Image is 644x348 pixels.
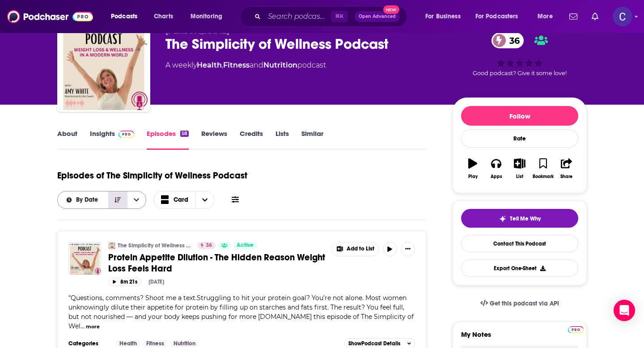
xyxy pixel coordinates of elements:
a: InsightsPodchaser Pro [90,129,134,150]
span: Open Advanced [359,14,396,19]
a: Protein Appetite Dilution - The Hidden Reason Weight Loss Feels Hard [108,252,326,274]
span: Questions, comments? Shoot me a text.Struggling to hit your protein goal? You’re not alone. Most ... [68,294,414,330]
button: open menu [105,9,149,24]
button: more [86,323,100,331]
a: The Simplicity of Wellness Podcast [118,242,191,249]
button: Share [555,153,578,185]
input: Search podcasts, credits, & more... [264,9,331,24]
a: Credits [240,129,263,150]
button: open menu [531,9,564,24]
img: tell me why sparkle [499,215,506,222]
div: Apps [491,174,502,179]
a: About [57,129,77,150]
div: 58 [180,131,189,137]
button: Open AdvancedNew [355,11,400,22]
span: Good podcast? Give it some love! [473,70,567,76]
span: Add to List [347,246,374,252]
a: Nutrition [170,340,199,347]
button: Bookmark [531,153,555,185]
div: 36Good podcast? Give it some love! [453,27,587,82]
a: Contact This Podcast [461,235,578,252]
button: open menu [127,191,146,208]
a: Nutrition [263,61,297,69]
h2: Choose List sort [57,191,146,209]
span: Get this podcast via API [490,300,559,307]
span: Show Podcast Details [348,340,400,347]
a: Reviews [201,129,227,150]
img: Protein Appetite Dilution - The Hidden Reason Weight Loss Feels Hard [68,242,101,275]
div: Search podcasts, credits, & more... [248,6,416,27]
a: Active [233,242,257,249]
a: 36 [491,33,524,48]
button: open menu [184,9,234,24]
span: , [222,61,223,69]
a: Get this podcast via API [473,293,566,314]
label: My Notes [461,330,578,346]
div: Play [468,174,478,179]
button: open menu [419,9,472,24]
img: The Simplicity of Wellness Podcast [108,242,115,249]
img: User Profile [613,7,632,26]
span: Active [237,241,254,250]
a: 36 [197,242,216,249]
span: Logged in as publicityxxtina [613,7,632,26]
span: Monitoring [191,10,222,23]
a: Lists [275,129,289,150]
div: Rate [461,129,578,148]
span: Tell Me Why [510,215,541,222]
button: Apps [484,153,508,185]
span: Card [174,197,188,203]
span: By Date [76,197,101,203]
button: Sort Direction [108,191,127,208]
img: Podchaser Pro [119,131,134,138]
span: ⌘ K [331,11,347,22]
span: For Podcasters [475,10,518,23]
a: Similar [301,129,323,150]
button: tell me why sparkleTell Me Why [461,209,578,228]
button: open menu [470,9,531,24]
h3: Categories [68,340,109,347]
a: The Simplicity of Wellness Podcast [59,21,148,110]
div: List [516,174,523,179]
button: Export One-Sheet [461,259,578,277]
button: Show profile menu [613,7,632,26]
span: For Business [425,10,461,23]
span: More [538,10,553,23]
a: Pro website [568,325,584,333]
span: and [250,61,263,69]
button: Follow [461,106,578,126]
span: 36 [206,241,212,250]
a: Show notifications dropdown [588,9,602,24]
button: Choose View [153,191,215,209]
span: ... [80,322,85,330]
a: Fitness [143,340,168,347]
button: open menu [58,197,108,203]
button: Show More Button [332,242,379,256]
span: " [68,294,414,330]
button: Show More Button [401,242,415,256]
span: New [383,5,399,14]
button: List [508,153,531,185]
a: Episodes58 [147,129,189,150]
span: Podcasts [111,10,137,23]
img: Podchaser Pro [568,326,584,333]
a: Health [116,340,140,347]
div: Share [560,174,572,179]
span: 36 [500,33,524,48]
a: Health [197,61,222,69]
a: Show notifications dropdown [566,9,581,24]
button: Play [461,153,484,185]
h1: Episodes of The Simplicity of Wellness Podcast [57,170,247,181]
div: Open Intercom Messenger [614,300,635,321]
a: Charts [148,9,178,24]
img: Podchaser - Follow, Share and Rate Podcasts [7,8,93,25]
a: Fitness [223,61,250,69]
div: A weekly podcast [165,60,326,71]
span: Charts [154,10,173,23]
button: 8m 21s [108,278,141,286]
